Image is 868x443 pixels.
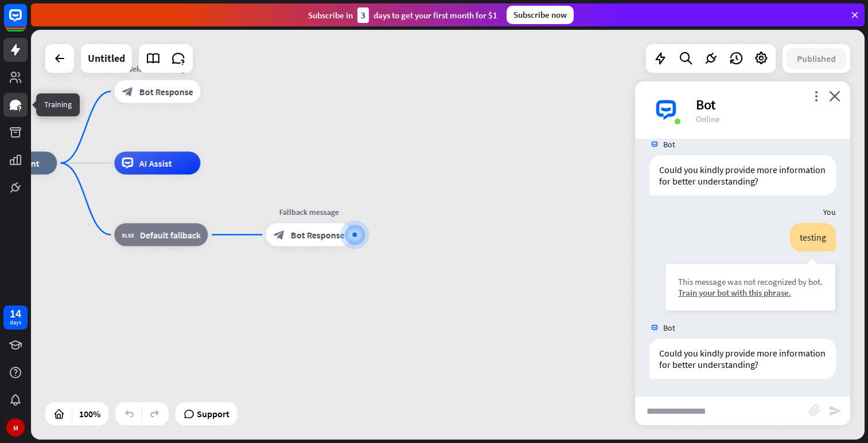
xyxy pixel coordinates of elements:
span: You [823,207,836,217]
span: AI Assist [139,158,172,169]
i: more_vert [811,91,822,101]
a: 14 days [3,305,28,330]
span: Bot Response [290,229,344,241]
span: Support [197,405,229,423]
span: Default fallback [139,229,200,241]
div: Bot [696,96,836,113]
div: Untitled [88,44,125,73]
div: M [6,418,25,437]
button: Published [787,48,846,69]
span: Bot Response [139,86,193,97]
i: block_fallback [122,229,134,241]
i: block_attachment [809,405,820,416]
div: testing [790,223,836,252]
div: This message was not recognized by bot. [678,276,823,287]
div: 3 [357,7,369,23]
button: Open LiveChat chat widget [9,5,44,39]
span: Bot [663,323,675,333]
div: Could you kindly provide more information for better understanding? [649,155,836,195]
i: close [829,91,840,101]
div: 14 [10,308,21,319]
i: block_bot_response [273,229,285,241]
i: send [828,404,842,418]
div: Fallback message [257,206,360,218]
i: block_bot_response [122,86,133,97]
span: Bot [663,139,675,150]
div: 100% [76,405,104,423]
div: Subscribe in days to get your first month for $1 [308,7,497,23]
div: Welcome message [106,63,209,75]
div: Train your bot with this phrase. [678,287,823,298]
div: Subscribe now [507,6,574,24]
div: Could you kindly provide more information for better understanding? [649,339,836,379]
div: Online [696,113,836,124]
div: days [10,319,21,327]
